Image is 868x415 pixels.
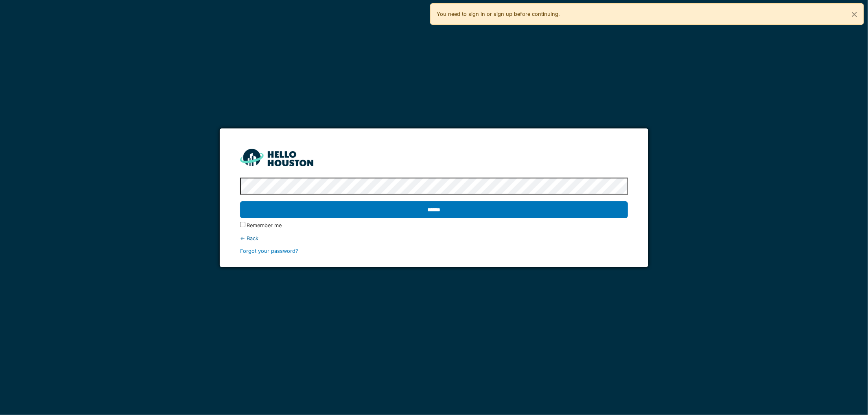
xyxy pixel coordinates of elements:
[240,235,628,242] div: ← Back
[240,149,313,166] img: HH_line-BYnF2_Hg.png
[845,4,864,25] button: Close
[430,3,864,25] div: You need to sign in or sign up before continuing.
[240,248,298,254] a: Forgot your password?
[247,222,282,229] label: Remember me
